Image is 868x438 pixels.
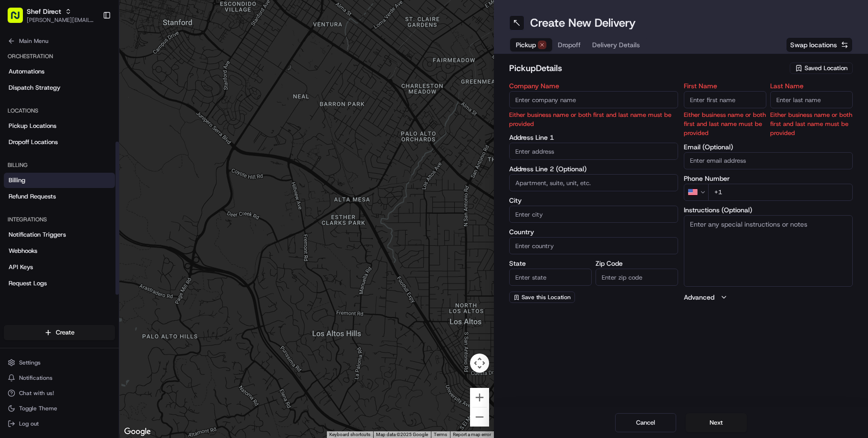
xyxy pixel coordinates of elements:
[329,431,370,438] button: Keyboard shortcuts
[558,40,581,50] span: Dropoff
[10,228,17,236] div: 📗
[509,166,678,172] label: Address Line 2 (Optional)
[522,293,571,301] span: Save this Location
[790,40,837,50] span: Swap locations
[67,250,115,258] a: Powered byPylon
[30,188,77,195] span: [PERSON_NAME]
[686,413,747,432] button: Next
[509,134,678,141] label: Address Line 1
[10,105,27,122] img: 1736555255976-a54dd68f-1ca7-489b-9aae-adbdc363a1c4
[596,269,678,286] input: Enter zip code
[4,402,115,415] button: Toggle Theme
[27,16,95,24] button: [PERSON_NAME][EMAIL_ADDRESS][DOMAIN_NAME]
[509,206,678,223] input: Enter city
[84,188,104,195] span: [DATE]
[509,197,678,204] label: City
[10,138,61,146] div: Past conversations
[434,432,447,437] a: Terms
[592,40,640,50] span: Delivery Details
[4,80,115,95] a: Dispatch Strategy
[509,91,678,108] input: Enter company name
[790,62,853,75] button: Saved Location
[81,228,88,236] div: 💻
[19,405,57,412] span: Toggle Theme
[470,354,489,373] button: Map camera controls
[509,143,678,160] input: Enter address
[4,212,115,227] div: Integrations
[4,34,115,48] button: Main Menu
[684,207,853,213] label: Instructions (Optional)
[20,105,37,122] img: 4920774857489_3d7f54699973ba98c624_72.jpg
[770,83,853,89] label: Last Name
[4,227,115,242] a: Notification Triggers
[10,153,25,168] img: Vicente Ramirez
[43,105,157,115] div: Start new chat
[684,144,853,150] label: Email (Optional)
[684,83,766,89] label: First Name
[27,7,61,16] span: Shef Direct
[79,162,83,169] span: •
[122,426,153,438] img: Google
[10,52,174,67] p: Welcome 👋
[4,4,99,27] button: Shef Direct[PERSON_NAME][EMAIL_ADDRESS][DOMAIN_NAME]
[470,407,489,427] button: Zoom out
[77,223,157,240] a: 💻API Documentation
[684,110,766,138] p: Either business name or both first and last name must be provided
[19,389,54,397] span: Chat with us!
[19,420,39,428] span: Log out
[4,325,115,340] button: Create
[4,417,115,430] button: Log out
[9,122,56,130] span: Pickup Locations
[90,227,153,237] span: API Documentation
[19,188,27,196] img: 1736555255976-a54dd68f-1ca7-489b-9aae-adbdc363a1c4
[376,432,428,437] span: Map data ©2025 Google
[9,263,33,271] span: API Keys
[516,40,536,50] span: Pickup
[9,176,25,185] span: Billing
[615,413,676,432] button: Cancel
[530,15,636,31] h1: Create New Delivery
[4,243,115,259] a: Webhooks
[19,37,48,45] span: Main Menu
[43,115,131,122] div: We're available if you need us!
[56,328,74,337] span: Create
[4,173,115,188] a: Billing
[4,135,115,150] a: Dropoff Locations
[4,189,115,204] a: Refund Requests
[9,230,66,239] span: Notification Triggers
[509,110,678,128] p: Either business name or both first and last name must be provided
[509,229,678,235] label: Country
[9,247,37,255] span: Webhooks
[770,110,853,138] p: Either business name or both first and last name must be provided
[9,192,56,201] span: Refund Requests
[30,162,77,169] span: [PERSON_NAME]
[162,108,174,119] button: Start new chat
[509,260,592,267] label: State
[453,432,491,437] a: Report a map error
[19,374,52,382] span: Notifications
[4,276,115,291] a: Request Logs
[4,157,115,173] div: Billing
[4,64,115,79] a: Automations
[6,223,77,240] a: 📗Knowledge Base
[786,37,853,52] button: Swap locations
[19,359,41,366] span: Settings
[79,188,83,195] span: •
[684,292,714,302] label: Advanced
[10,23,29,42] img: Nash
[9,83,61,92] span: Dispatch Strategy
[4,260,115,275] a: API Keys
[4,356,115,369] button: Settings
[19,227,73,237] span: Knowledge Base
[4,386,115,400] button: Chat with us!
[684,175,853,182] label: Phone Number
[470,388,489,407] button: Zoom in
[805,64,847,73] span: Saved Location
[9,67,44,76] span: Automations
[4,103,115,118] div: Locations
[10,178,25,194] img: Grace Nketiah
[684,292,853,302] button: Advanced
[509,292,575,303] button: Save this Location
[770,91,853,108] input: Enter last name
